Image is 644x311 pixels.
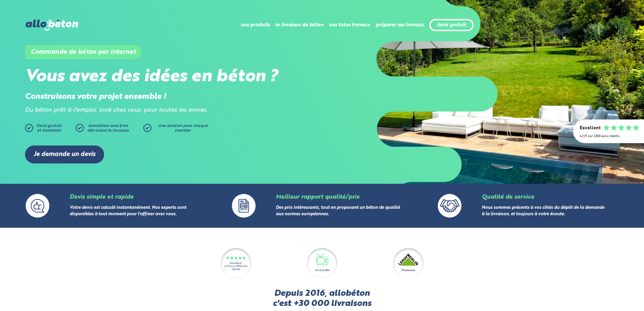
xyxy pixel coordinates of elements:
a: Des prix intéressants, tout en proposant un béton de qualité aux normes européennes. [276,205,400,216]
div: Partenaire [402,268,415,272]
div: 4.7/5 sur 2300 avis clients [580,134,637,138]
li: nos tutos travaux [329,17,370,33]
a: Qualité de service [482,194,534,200]
i: Du béton prêt-à-l'emploi, livré chez vous, pour toutes les envies. [25,107,208,113]
a: devis gratuit [437,22,466,28]
div: Vu à la télé [315,268,329,272]
li: la livraison de béton [275,17,324,33]
img: allobéton [26,20,78,30]
a: Devis simple et rapide [70,194,134,200]
li: préparer ses travaux [376,17,424,33]
a: Devis gratuitet immédiat [25,124,72,135]
h1: Commande de béton par internet [25,45,142,59]
span: Annulation sans frais 48h avant la livraison [87,124,129,133]
div: Excellent [580,126,601,131]
div: Excellent [230,262,242,265]
strong: Construisons votre projet ensemble ! [25,93,166,101]
h2: Vous avez des idées en béton ? [25,67,322,87]
a: Votre devis est calculé instantanément. Nos experts sont disponibles à tout moment pour l'affiner... [70,205,186,216]
a: Je demande un devis [25,146,104,163]
div: 4.7/5 sur 2300 avis clients [221,265,251,271]
li: nos produits [241,17,270,33]
a: Meilleur rapport qualité/prix [276,194,359,200]
span: Une solution pour chaque chantier [158,124,208,133]
span: Devis gratuit et immédiat [37,124,62,133]
a: Annulation sans frais48h avant la livraison [76,124,143,135]
a: Une solution pour chaque chantier [143,124,211,135]
a: Nous sommes présents à vos côtés du dépôt de la demande à la livraison, et toujours à votre écoute. [482,205,604,216]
